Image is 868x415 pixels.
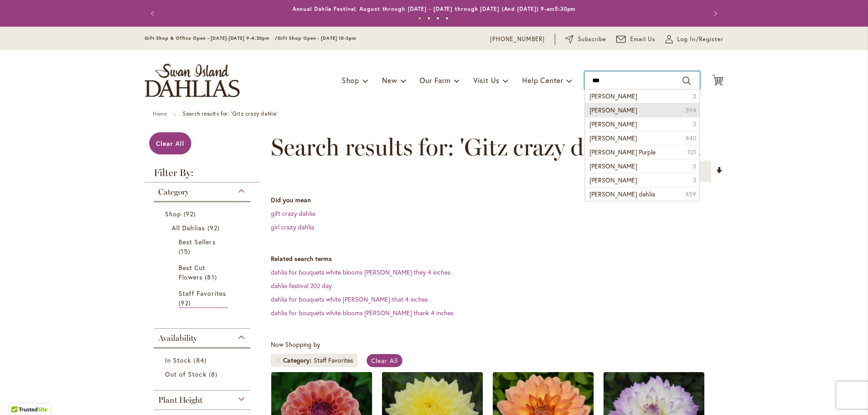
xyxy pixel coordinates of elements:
[208,223,222,233] span: 92
[371,356,398,365] span: Clear All
[565,35,606,44] a: Subscribe
[436,17,439,20] button: 3 of 4
[693,120,696,129] span: 3
[590,148,656,156] span: [PERSON_NAME] Purple
[165,356,191,364] span: In Stock
[578,35,606,44] span: Subscribe
[685,106,696,115] span: 394
[209,369,220,379] span: 8
[153,110,167,117] a: Home
[490,35,545,44] a: [PHONE_NUMBER]
[283,356,314,365] span: Category
[145,35,278,41] span: Gift Shop & Office Open - [DATE]-[DATE] 9-4:30pm /
[445,17,448,20] button: 4 of 4
[616,35,656,44] a: Email Us
[205,272,219,282] span: 81
[165,369,241,379] a: Out of Stock 8
[271,254,723,263] dt: Related search terms
[590,120,637,128] span: [PERSON_NAME]
[271,223,314,231] a: girl crazy dahlia
[145,168,259,182] strong: Filter By:
[705,5,723,23] button: Next
[145,64,240,97] a: store logo
[683,74,691,88] button: Search
[342,75,359,85] span: Shop
[165,209,241,219] a: Shop
[630,35,656,44] span: Email Us
[271,308,453,317] a: dahlia for bouquets white blooms [PERSON_NAME] thank 4 inches
[590,106,637,114] span: [PERSON_NAME]
[693,162,696,171] span: 3
[158,333,197,343] span: Availability
[193,355,208,365] span: 84
[275,358,281,363] a: Remove Category Staff Favorites
[522,75,563,85] span: Help Center
[184,209,198,219] span: 92
[271,340,320,349] span: Now Shopping by
[418,17,421,20] button: 1 of 4
[156,139,184,148] span: Clear All
[179,289,228,308] a: Staff Favorites
[314,356,353,365] div: Staff Favorites
[179,237,228,256] a: Best Sellers
[590,162,637,170] span: [PERSON_NAME]
[271,134,637,161] span: Search results for: 'Gitz crazy dahlia'
[693,92,696,101] span: 3
[685,190,696,199] span: 459
[179,238,216,246] span: Best Sellers
[158,395,203,405] span: Plant Height
[590,190,655,198] span: [PERSON_NAME] dahlia
[278,35,356,41] span: Gift Shop Open - [DATE] 10-3pm
[367,354,402,367] a: Clear All
[271,196,723,205] dt: Did you mean
[172,224,205,232] span: All Dahlias
[665,35,723,44] a: Log In/Register
[165,210,181,218] span: Shop
[165,370,207,378] span: Out of Stock
[271,268,450,276] a: dahlia for bouquets white blooms [PERSON_NAME] they 4 inches
[158,187,189,197] span: Category
[183,110,278,117] strong: Search results for: 'Gitz crazy dahlia'
[165,355,241,365] a: In Stock 84
[145,5,163,23] button: Previous
[172,223,235,233] a: All Dahlias
[590,176,637,184] span: [PERSON_NAME]
[473,75,500,85] span: Visit Us
[420,75,450,85] span: Our Farm
[179,247,193,256] span: 15
[427,17,430,20] button: 2 of 4
[7,383,32,408] iframe: Launch Accessibility Center
[271,295,428,303] a: dahlia for bouquets white [PERSON_NAME] that 4 inches
[382,75,397,85] span: New
[677,35,723,44] span: Log In/Register
[271,209,315,218] a: gift crazy dahlia
[685,134,696,143] span: 440
[590,134,637,142] span: [PERSON_NAME]
[179,263,228,282] a: Best Cut Flowers
[693,176,696,185] span: 3
[179,289,226,298] span: Staff Favorites
[179,263,205,281] span: Best Cut Flowers
[271,281,332,290] a: dahlia festival 202 day
[149,132,191,154] a: Clear All
[292,5,576,12] a: Annual Dahlia Festival, August through [DATE] - [DATE] through [DATE] (And [DATE]) 9-am5:30pm
[179,298,193,308] span: 92
[687,148,696,157] span: 101
[590,92,637,100] span: [PERSON_NAME]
